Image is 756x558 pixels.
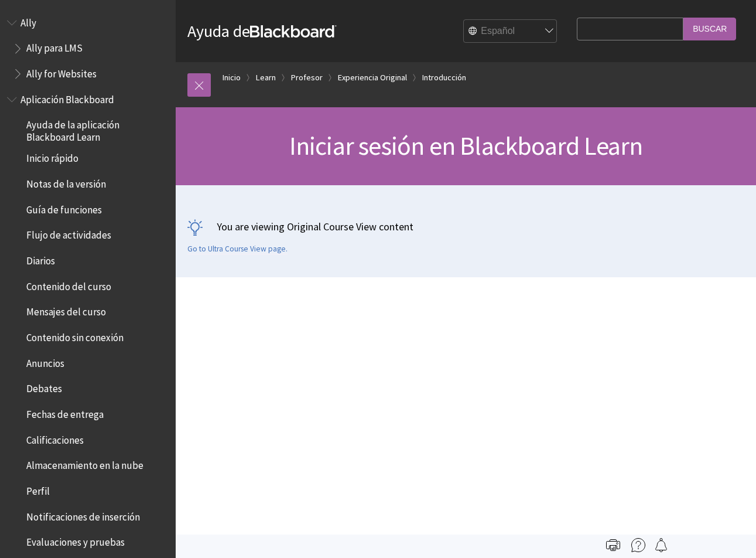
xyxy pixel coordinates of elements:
span: Iniciar sesión en Blackboard Learn [289,130,643,162]
img: Follow this page [654,538,668,552]
a: Ayuda deBlackboard [187,21,337,42]
a: Profesor [291,70,323,85]
span: Ally for Websites [26,64,97,80]
a: Experiencia Original [338,70,407,85]
span: Ally para LMS [26,39,83,55]
a: Learn [256,70,276,85]
span: Flujo de actividades [26,226,111,241]
span: Guía de funciones [26,200,102,216]
input: Buscar [683,18,736,40]
span: Calificaciones [26,430,84,446]
span: Fechas de entrega [26,404,104,420]
span: Contenido sin conexión [26,328,124,343]
span: Ally [20,13,36,29]
img: Print [606,538,620,552]
span: Almacenamiento en la nube [26,456,143,472]
span: Perfil [26,481,50,497]
span: Ayuda de la aplicación Blackboard Learn [26,115,167,143]
span: Anuncios [26,353,64,369]
span: Inicio rápido [26,149,78,165]
span: Notificaciones de inserción [26,507,140,523]
p: You are viewing Original Course View content [187,219,744,234]
span: Aplicación Blackboard [20,90,114,106]
select: Site Language Selector [464,20,557,43]
span: Notas de la versión [26,174,106,190]
span: Mensajes del curso [26,302,106,318]
img: More help [631,538,645,552]
a: Go to Ultra Course View page. [187,244,288,254]
span: Contenido del curso [26,277,111,292]
a: Inicio [223,70,241,85]
a: Introducción [422,70,466,85]
strong: Blackboard [250,25,337,38]
nav: Book outline for Anthology Ally Help [7,13,169,84]
span: Debates [26,379,62,395]
span: Evaluaciones y pruebas [26,533,125,549]
span: Diarios [26,251,55,267]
